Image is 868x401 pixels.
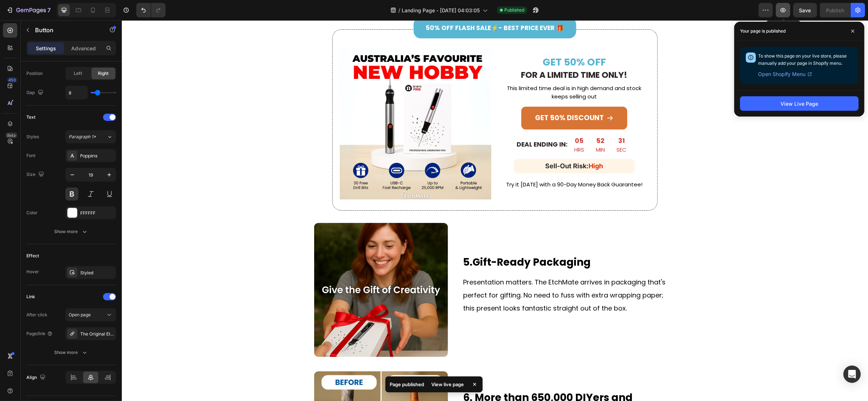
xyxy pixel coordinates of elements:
p: Your page is published [740,28,786,35]
button: Show more [26,346,116,359]
p: Page published [390,381,424,388]
p: Presentation matters. The EtchMate arrives in packaging that's perfect for gifting. No need to fu... [341,256,553,295]
p: SEC [495,124,505,134]
p: MIN [474,124,483,134]
div: View live page [427,379,468,389]
div: Poppins [80,153,114,159]
p: 7 [47,6,51,14]
div: 450 [7,77,17,83]
span: Paragraph 1* [69,134,96,140]
div: Color [26,210,38,216]
iframe: Design area [122,20,868,401]
span: Open page [69,312,91,317]
p: Settings [36,45,56,52]
h2: 6. More than 650,000 DIYers and Crafters Have Trusted The EtchMate [341,370,554,398]
input: Auto [66,86,87,99]
h2: GET 50% OFF [377,35,528,49]
div: Text [26,114,35,121]
p: GET 50% DISCOUNT [413,94,482,102]
img: gempages_580971419769242537-bea291d1-fc83-4b35-b726-546b339509dd.png [192,203,326,337]
button: Paragraph 1* [65,130,116,143]
span: Left [74,70,82,77]
span: Landing Page - [DATE] 04:03:05 [402,7,480,14]
strong: FOR A LIMITED TIME ONLY! [399,49,506,60]
span: High [467,142,482,149]
div: The Original EtchMate™ Engraving Pen [80,331,114,337]
button: View Live Page [740,96,859,111]
p: Button [35,26,97,34]
div: Page/link [26,330,53,337]
button: Save [793,3,817,17]
div: Link [26,294,35,300]
a: GET 50% DISCOUNT [399,86,505,109]
button: Open page [65,308,116,321]
div: 05 [453,116,463,124]
div: Font [26,152,35,159]
div: Gap [26,88,45,98]
button: Publish [820,3,850,17]
button: Show more [26,225,116,238]
button: 7 [3,3,54,17]
div: Beta [5,132,17,138]
div: View Live Page [781,100,818,107]
span: Save [799,7,811,13]
div: Show more [55,228,88,235]
div: After click [26,312,47,318]
p: HRS [453,124,463,134]
div: Position [26,70,43,77]
div: Align [26,373,47,383]
span: Published [504,7,524,13]
strong: DEAL ENDING IN: [395,120,446,128]
div: Styles [26,134,39,140]
div: Undo/Redo [136,3,166,17]
span: Open Shopify Menu [758,70,805,79]
p: Try it [DATE] with a 90-Day Money Back Guarantee! [377,159,527,169]
span: Right [98,70,109,77]
span: / [398,7,400,14]
div: Size [26,170,46,180]
div: Styled [80,270,114,276]
img: gempages_580971419769242537-e71cedfd-50a7-4e53-beda-a342f9400088.png [218,28,369,179]
div: 52 [474,116,483,124]
p: Advanced [71,45,96,52]
div: Publish [826,7,844,14]
span: To show this page on your live store, please manually add your page in Shopify menu. [758,53,847,66]
div: Show more [55,349,88,356]
div: Hover [26,269,39,275]
div: Open Intercom Messenger [843,366,861,383]
div: 31 [495,116,505,124]
p: This limited time deal is in high demand and stock keeps selling out [377,64,527,80]
h2: 5.Gift-Ready Packaging [341,235,554,249]
h2: Sell-Out Risk: [392,139,513,153]
div: Effect [26,253,39,259]
div: FFFFFF [80,210,114,216]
